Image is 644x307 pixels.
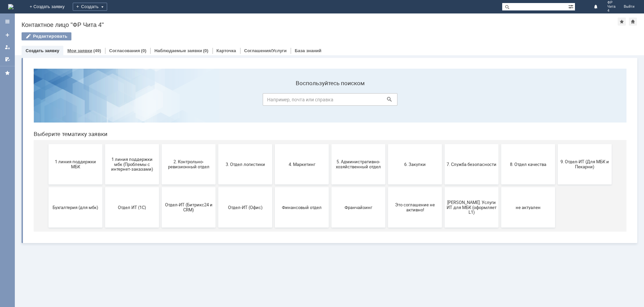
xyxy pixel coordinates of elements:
button: 1 линия поддержки мбк (Проблемы с интернет-заказами) [77,81,131,121]
span: Отдел-ИТ (Битрикс24 и CRM) [135,139,185,149]
button: 2. Контрольно-ревизионный отдел [133,81,187,121]
span: 1 линия поддержки МБК [22,96,72,106]
a: База знаний [295,48,321,53]
label: Воспользуйтесь поиском [234,16,369,23]
button: 9. Отдел-ИТ (Для МБК и Пекарни) [529,81,583,121]
button: 4. Маркетинг [247,81,300,121]
div: Контактное лицо "ФР Чита 4" [22,22,618,28]
div: Сделать домашней страницей [629,18,637,26]
span: 9. Отдел-ИТ (Для МБК и Пекарни) [532,96,581,106]
span: 6. Закупки [362,98,412,103]
a: Соглашения/Услуги [244,48,287,53]
span: 4. Маркетинг [249,98,298,103]
button: 1 линия поддержки МБК [20,81,74,121]
span: Бухгалтерия (для мбк) [22,141,72,146]
span: ФР [608,1,616,5]
a: Согласования [109,48,140,53]
div: (0) [203,48,208,53]
button: Отдел-ИТ (Офис) [190,124,244,164]
span: 5. Административно-хозяйственный отдел [305,96,355,106]
a: Мои заявки [2,42,13,53]
span: Чита [608,5,616,9]
span: Это соглашение не активно! [362,139,412,149]
span: 8. Отдел качества [475,98,525,103]
span: 3. Отдел логистики [192,98,242,103]
button: Финансовый отдел [247,124,300,164]
input: Например, почта или справка [234,30,369,42]
div: Создать [73,3,107,11]
a: Наблюдаемые заявки [154,48,202,53]
span: Расширенный поиск [568,3,575,9]
span: Финансовый отдел [249,141,298,146]
button: 6. Закупки [360,81,414,121]
span: 4 [608,9,616,13]
span: [PERSON_NAME]. Услуги ИТ для МБК (оформляет L1) [418,136,468,151]
button: Бухгалтерия (для мбк) [20,124,74,164]
button: 8. Отдел качества [473,81,527,121]
button: Отдел ИТ (1С) [77,124,131,164]
div: (49) [93,48,101,53]
button: 3. Отдел логистики [190,81,244,121]
div: (0) [141,48,147,53]
div: Добавить в избранное [618,18,626,26]
a: Перейти на домашнюю страницу [8,4,13,9]
span: Отдел-ИТ (Офис) [192,141,242,146]
span: Отдел ИТ (1С) [79,141,129,146]
span: Франчайзинг [305,141,355,146]
a: Мои согласования [2,54,13,65]
a: Мои заявки [67,48,92,53]
header: Выберите тематику заявки [5,67,598,74]
a: Карточка [217,48,236,53]
a: Создать заявку [26,48,59,53]
span: 1 линия поддержки мбк (Проблемы с интернет-заказами) [79,93,129,108]
span: не актуален [475,141,525,146]
span: 7. Служба безопасности [418,98,468,103]
button: не актуален [473,124,527,164]
button: [PERSON_NAME]. Услуги ИТ для МБК (оформляет L1) [416,124,470,164]
button: Это соглашение не активно! [360,124,414,164]
span: 2. Контрольно-ревизионный отдел [135,96,185,106]
button: Отдел-ИТ (Битрикс24 и CRM) [133,124,187,164]
button: 7. Служба безопасности [416,81,470,121]
a: Создать заявку [2,30,13,40]
button: 5. Административно-хозяйственный отдел [303,81,357,121]
img: logo [8,4,13,9]
button: Франчайзинг [303,124,357,164]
